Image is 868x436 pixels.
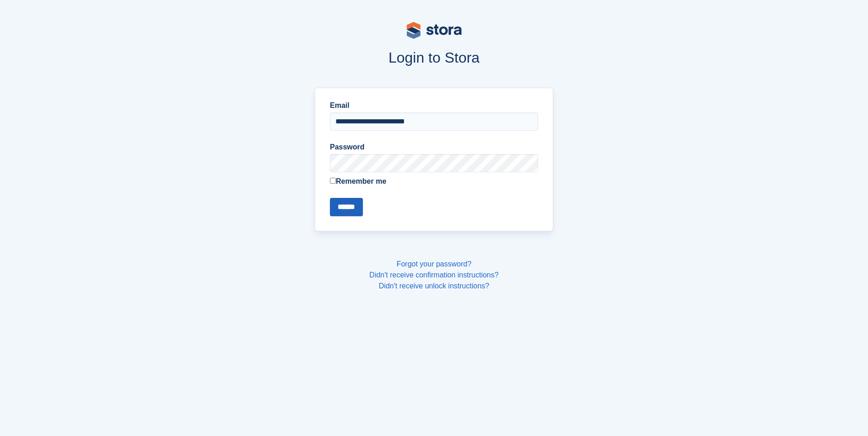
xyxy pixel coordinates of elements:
[330,178,336,184] input: Remember me
[407,22,462,39] img: stora-logo-53a41332b3708ae10de48c4981b4e9114cc0af31d8433b30ea865607fb682f29.svg
[330,176,538,187] label: Remember me
[369,271,498,279] a: Didn't receive confirmation instructions?
[140,49,728,66] h1: Login to Stora
[330,142,538,153] label: Password
[330,100,538,111] label: Email
[379,282,489,290] a: Didn't receive unlock instructions?
[397,260,472,268] a: Forgot your password?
